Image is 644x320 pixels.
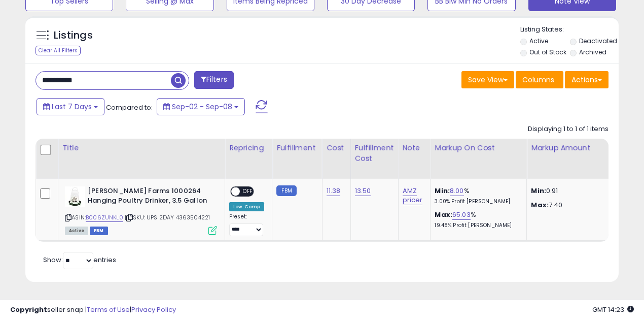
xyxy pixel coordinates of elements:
[194,71,234,89] button: Filters
[240,187,256,196] span: OFF
[131,305,176,314] a: Privacy Policy
[531,201,615,210] p: 7.40
[531,186,546,196] strong: Min:
[54,28,93,43] h5: Listings
[435,210,452,219] b: Max:
[125,213,210,221] span: | SKU: UPS 2DAY 4363504221
[90,227,108,235] span: FBM
[431,139,527,179] th: The percentage added to the cost of goods (COGS) that forms the calculator for Min & Max prices.
[531,143,619,153] div: Markup Amount
[276,143,317,153] div: Fulfillment
[520,25,619,35] p: Listing States:
[35,46,81,55] div: Clear All Filters
[592,305,634,314] span: 2025-09-17 14:23 GMT
[229,213,264,236] div: Preset:
[62,143,221,153] div: Title
[529,37,548,45] label: Active
[88,186,211,208] b: [PERSON_NAME] Farms 1000264 Hanging Poultry Drinker, 3.5 Gallon
[65,227,88,235] span: All listings currently available for purchase on Amazon
[452,210,471,220] a: 65.03
[528,124,609,134] div: Displaying 1 to 1 of 1 items
[435,186,519,205] div: %
[157,98,245,115] button: Sep-02 - Sep-08
[435,198,519,205] p: 3.00% Profit [PERSON_NAME]
[229,202,264,211] div: Low. Comp
[43,255,116,265] span: Show: entries
[529,48,566,56] label: Out of Stock
[579,48,606,56] label: Archived
[276,185,296,196] small: FBM
[403,143,426,153] div: Note
[531,186,615,196] p: 0.91
[522,75,554,85] span: Columns
[579,37,617,45] label: Deactivated
[450,186,464,196] a: 8.00
[461,71,514,88] button: Save View
[229,143,268,153] div: Repricing
[435,143,522,153] div: Markup on Cost
[516,71,563,88] button: Columns
[355,143,394,164] div: Fulfillment Cost
[86,213,123,222] a: B006ZUNKL0
[327,186,341,196] a: 11.38
[87,305,130,314] a: Terms of Use
[355,186,371,196] a: 13.50
[65,186,85,207] img: 31SZlqnCPNL._SL40_.jpg
[10,305,176,315] div: seller snap | |
[327,143,346,153] div: Cost
[435,222,519,229] p: 19.48% Profit [PERSON_NAME]
[531,200,549,210] strong: Max:
[37,98,104,115] button: Last 7 Days
[435,186,450,196] b: Min:
[172,102,232,112] span: Sep-02 - Sep-08
[10,305,47,314] strong: Copyright
[565,71,609,88] button: Actions
[65,186,217,234] div: ASIN:
[52,102,92,112] span: Last 7 Days
[435,210,519,229] div: %
[106,103,153,112] span: Compared to:
[403,186,423,205] a: AMZ pricer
